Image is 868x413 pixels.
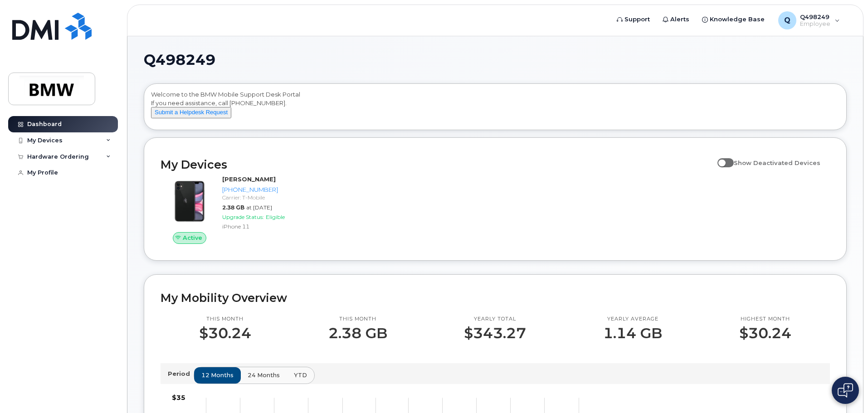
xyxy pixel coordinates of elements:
span: Upgrade Status: [222,214,264,220]
span: Show Deactivated Devices [734,159,820,166]
span: YTD [294,371,307,379]
p: Highest month [739,316,791,323]
span: Eligible [266,214,285,220]
p: 1.14 GB [603,325,662,341]
tspan: $35 [172,394,185,402]
span: 24 months [248,371,280,379]
div: [PHONE_NUMBER] [222,185,316,194]
p: $343.27 [464,325,526,341]
img: Open chat [838,383,853,398]
img: iPhone_11.jpg [168,180,211,223]
a: Submit a Helpdesk Request [151,108,231,116]
span: 2.38 GB [222,204,244,211]
h2: My Mobility Overview [161,291,830,305]
p: Yearly total [464,316,526,323]
span: at [DATE] [246,204,272,211]
button: Submit a Helpdesk Request [151,107,231,118]
div: iPhone 11 [222,223,316,230]
div: Welcome to the BMW Mobile Support Desk Portal If you need assistance, call [PHONE_NUMBER]. [151,90,839,126]
span: Active [183,233,202,242]
p: $30.24 [739,325,791,341]
div: Carrier: T-Mobile [222,194,316,201]
p: Yearly average [603,316,662,323]
a: Active[PERSON_NAME][PHONE_NUMBER]Carrier: T-Mobile2.38 GBat [DATE]Upgrade Status:EligibleiPhone 11 [161,175,320,244]
p: $30.24 [199,325,251,341]
p: This month [199,316,251,323]
h2: My Devices [161,158,713,171]
p: 2.38 GB [328,325,387,341]
strong: [PERSON_NAME] [222,175,276,183]
p: Period [168,369,194,378]
span: Q498249 [144,53,215,67]
p: This month [328,316,387,323]
input: Show Deactivated Devices [717,154,725,161]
